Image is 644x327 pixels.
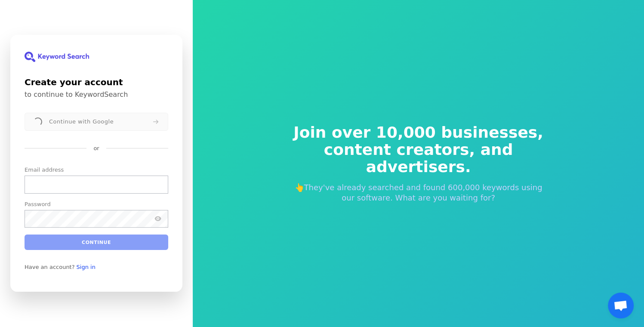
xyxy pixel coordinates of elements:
[288,124,549,141] span: Join over 10,000 businesses,
[25,90,168,99] p: to continue to KeywordSearch
[288,141,549,176] span: content creators, and advertisers.
[153,214,163,224] button: Show password
[25,52,89,62] img: KeywordSearch
[25,76,168,89] h1: Create your account
[288,182,549,203] p: 👆They've already searched and found 600,000 keywords using our software. What are you waiting for?
[77,264,96,271] a: Sign in
[93,145,99,152] p: or
[25,264,75,271] span: Have an account?
[608,293,634,318] div: Open chat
